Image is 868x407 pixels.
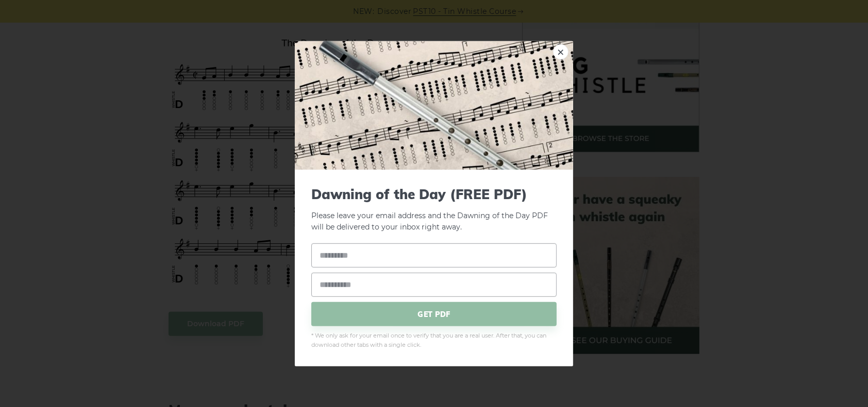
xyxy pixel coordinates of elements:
[311,331,557,350] span: * We only ask for your email once to verify that you are a real user. After that, you can downloa...
[295,41,573,169] img: Tin Whistle Tab Preview
[311,186,557,233] p: Please leave your email address and the Dawning of the Day PDF will be delivered to your inbox ri...
[311,302,557,326] span: GET PDF
[553,44,569,59] a: ×
[311,186,557,202] span: Dawning of the Day (FREE PDF)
